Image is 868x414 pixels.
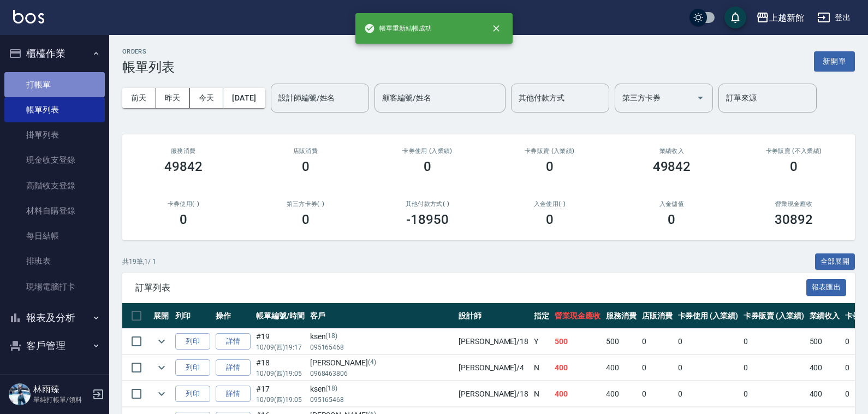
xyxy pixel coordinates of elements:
[546,212,554,227] h3: 0
[653,159,691,174] h3: 49842
[310,331,453,342] div: ksen
[813,8,855,28] button: 登出
[310,342,453,352] p: 095165468
[307,303,456,329] th: 客戶
[4,198,105,223] a: 材料自購登錄
[190,88,224,108] button: 今天
[775,212,813,227] h3: 30892
[815,253,855,270] button: 全部展開
[456,381,531,407] td: [PERSON_NAME] /18
[364,23,432,34] span: 帳單重新結帳成功
[325,331,337,342] p: (18)
[258,200,354,208] h2: 第三方卡券(-)
[4,122,105,147] a: 掛單列表
[790,159,798,174] h3: 0
[531,381,552,407] td: N
[552,355,603,381] td: 400
[675,303,741,329] th: 卡券使用 (入業績)
[153,333,170,350] button: expand row
[310,369,453,378] p: 0968463806
[456,355,531,381] td: [PERSON_NAME] /4
[253,303,307,329] th: 帳單編號/時間
[302,212,310,227] h3: 0
[213,303,253,329] th: 操作
[4,274,105,299] a: 現場電腦打卡
[153,386,170,402] button: expand row
[4,173,105,198] a: 高階收支登錄
[752,7,808,29] button: 上越新館
[4,304,105,332] button: 報表及分析
[603,329,639,354] td: 500
[122,48,175,55] h2: ORDERS
[33,395,89,405] p: 單純打帳單/領料
[135,200,231,208] h2: 卡券使用(-)
[4,147,105,173] a: 現金收支登錄
[546,159,554,174] h3: 0
[639,303,675,329] th: 店販消費
[624,147,720,155] h2: 業績收入
[9,383,31,405] img: Person
[122,88,156,108] button: 前天
[4,249,105,274] a: 排班表
[310,395,453,405] p: 095165468
[216,386,251,403] a: 詳情
[603,303,639,329] th: 服務消費
[4,332,105,360] button: 客戶管理
[4,97,105,122] a: 帳單列表
[173,303,213,329] th: 列印
[175,386,210,403] button: 列印
[603,355,639,381] td: 400
[675,355,741,381] td: 0
[33,384,89,395] h5: 林雨臻
[256,369,305,378] p: 10/09 (四) 19:05
[668,212,675,227] h3: 0
[724,7,746,28] button: save
[253,355,307,381] td: #18
[216,333,251,350] a: 詳情
[806,279,847,296] button: 報表匯出
[216,359,251,376] a: 詳情
[769,11,804,25] div: 上越新館
[741,303,807,329] th: 卡券販賣 (入業績)
[368,357,376,369] p: (4)
[122,60,175,75] h3: 帳單列表
[302,159,310,174] h3: 0
[4,39,105,68] button: 櫃檯作業
[156,88,190,108] button: 昨天
[741,329,807,354] td: 0
[258,147,354,155] h2: 店販消費
[807,329,843,354] td: 500
[552,303,603,329] th: 營業現金應收
[456,303,531,329] th: 設計師
[806,282,847,292] a: 報表匯出
[456,329,531,354] td: [PERSON_NAME] /18
[692,89,709,107] button: Open
[13,10,44,23] img: Logo
[325,383,337,395] p: (18)
[484,16,508,40] button: close
[379,200,475,208] h2: 其他付款方式(-)
[164,159,203,174] h3: 49842
[639,329,675,354] td: 0
[624,200,720,208] h2: 入金儲值
[502,200,598,208] h2: 入金使用(-)
[814,56,855,66] a: 新開單
[807,355,843,381] td: 400
[741,381,807,407] td: 0
[814,51,855,72] button: 新開單
[310,357,453,369] div: [PERSON_NAME]
[180,212,187,227] h3: 0
[807,381,843,407] td: 400
[639,381,675,407] td: 0
[223,88,265,108] button: [DATE]
[175,333,210,350] button: 列印
[122,257,156,267] p: 共 19 筆, 1 / 1
[253,381,307,407] td: #17
[746,200,842,208] h2: 營業現金應收
[424,159,431,174] h3: 0
[746,147,842,155] h2: 卡券販賣 (不入業績)
[502,147,598,155] h2: 卡券販賣 (入業績)
[135,147,231,155] h3: 服務消費
[639,355,675,381] td: 0
[552,329,603,354] td: 500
